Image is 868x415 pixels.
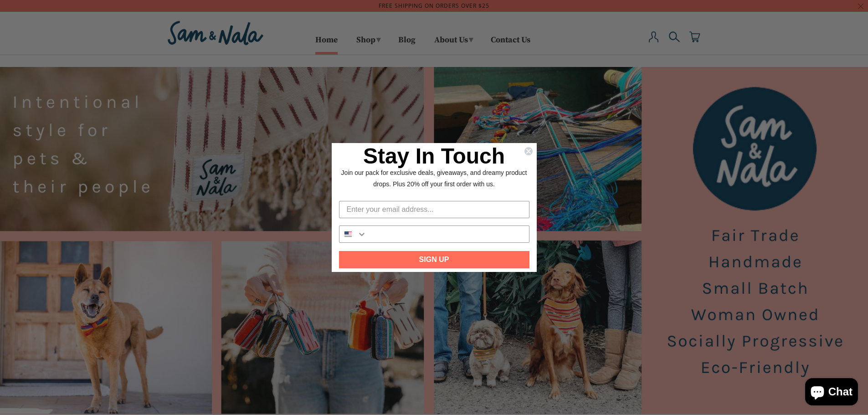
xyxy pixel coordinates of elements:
[344,231,352,238] img: United States
[339,226,367,242] button: Search Countries
[339,251,529,268] button: SIGN UP
[524,147,533,156] button: Close dialog
[802,378,861,408] inbox-online-store-chat: Shopify online store chat
[363,144,505,168] span: Stay In Touch
[339,201,529,218] input: Enter your email address...
[341,169,527,188] span: Join our pack for exclusive deals, giveaways, and dreamy product drops. Plus 20% off your first o...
